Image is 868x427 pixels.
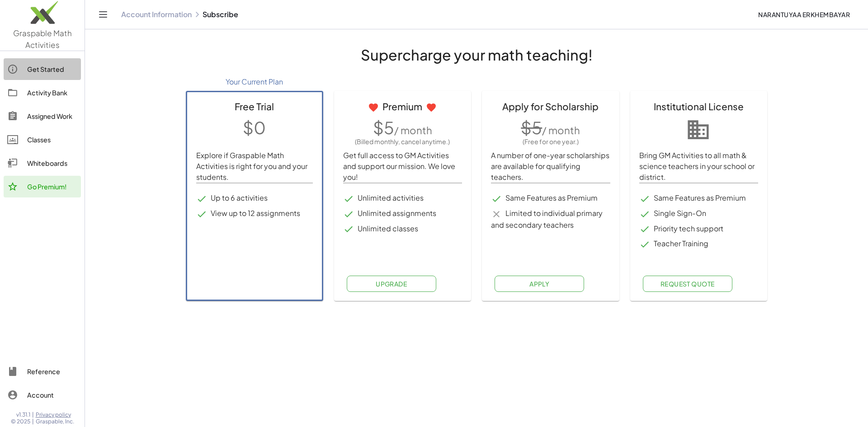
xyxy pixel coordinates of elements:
[343,99,462,113] div: Premium
[27,134,77,145] div: Classes
[27,64,77,75] div: Get Started
[13,28,72,50] span: Graspable Math Activities
[4,384,81,406] a: Account
[4,361,81,382] a: Reference
[4,129,81,150] a: Classes
[343,150,462,183] p: Get full access to GM Activities and support our mission. We love you!
[343,115,462,139] p: $5
[32,411,34,418] span: |
[16,411,30,418] span: v1.31.1
[639,150,759,183] p: Bring GM Activities to all math & science teachers in your school or district.
[343,192,462,204] li: Unlimited activities
[186,73,323,91] div: Your Current Plan
[196,99,313,113] div: Free Trial
[196,192,313,204] li: Up to 6 activities
[196,150,313,183] p: Explore if Graspable Math Activities is right for you and your students.
[751,6,857,23] button: narantuyaa erkhembayar
[491,150,610,183] p: A number of one-year scholarships are available for qualifying teachers.
[4,82,81,103] a: Activity Bank
[11,418,30,425] span: © 2025
[639,223,759,235] li: Priority tech support
[186,44,767,66] h1: Supercharge your math teaching!
[121,10,192,19] a: Account Information
[4,152,81,174] a: Whiteboards
[343,223,462,235] li: Unlimited classes
[36,411,74,418] a: Privacy policy
[27,389,77,400] div: Account
[376,280,407,288] span: Upgrade
[347,276,436,292] button: Upgrade
[96,7,110,22] button: Toggle navigation
[196,208,313,220] li: View up to 12 assignments
[491,99,610,113] div: Apply for Scholarship
[639,192,759,204] li: Same Features as Premium
[394,124,432,136] span: / month
[32,418,34,425] span: |
[27,111,77,122] div: Assigned Work
[196,115,313,139] p: $0
[639,208,759,220] li: Single Sign-On
[27,87,77,98] div: Activity Bank
[639,99,759,113] div: Institutional License
[27,181,77,192] div: Go Premium!
[491,192,610,204] li: Same Features as Premium
[660,280,715,288] span: Request Quote
[639,238,759,250] li: Teacher Training
[758,10,850,19] span: narantuyaa erkhembayar
[343,208,462,220] li: Unlimited assignments
[4,58,81,80] a: Get Started
[27,366,77,377] div: Reference
[521,117,542,138] span: $5
[27,158,77,169] div: Whiteboards
[36,418,74,425] span: Graspable, Inc.
[529,280,550,288] span: Apply
[4,105,81,127] a: Assigned Work
[495,276,584,292] button: Apply
[491,208,610,230] li: Limited to individual primary and secondary teachers
[542,124,580,136] span: / month
[643,276,732,292] button: Request Quote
